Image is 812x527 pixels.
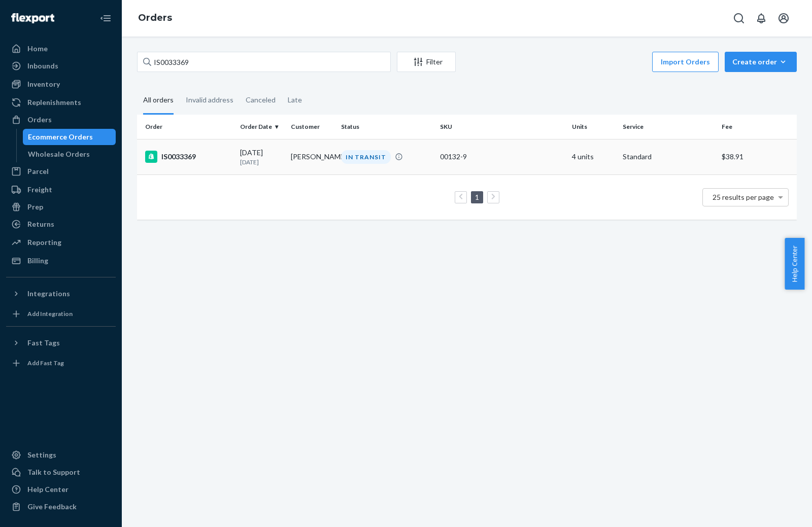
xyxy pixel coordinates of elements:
td: 4 units [568,139,619,174]
button: Help Center [785,238,804,290]
button: Close Navigation [95,8,116,28]
div: Returns [27,219,54,229]
th: Service [619,115,718,139]
div: Help Center [27,484,69,495]
a: Talk to Support [6,464,116,480]
div: Fast Tags [27,338,60,348]
th: Order Date [236,115,287,139]
div: Orders [27,115,52,125]
a: Freight [6,182,116,198]
a: Billing [6,253,116,269]
div: Canceled [246,87,276,113]
a: Orders [138,12,172,23]
button: Open Search Box [729,8,749,28]
a: Reporting [6,234,116,251]
div: Inventory [27,79,60,89]
th: Status [337,115,436,139]
div: Create order [732,57,789,67]
input: Search orders [137,52,391,72]
th: Units [568,115,619,139]
div: Give Feedback [27,502,77,512]
a: Parcel [6,163,116,180]
div: Late [288,87,302,113]
div: Replenishments [27,97,81,108]
button: Fast Tags [6,335,116,351]
a: Help Center [6,481,116,498]
th: SKU [436,115,568,139]
div: Wholesale Orders [28,149,90,159]
a: Inventory [6,76,116,92]
p: [DATE] [240,158,283,166]
a: Inbounds [6,58,116,74]
a: Add Fast Tag [6,355,116,371]
div: IS0033369 [145,151,232,163]
div: Talk to Support [27,467,80,477]
a: Replenishments [6,94,116,111]
div: Invalid address [186,87,233,113]
div: Freight [27,185,52,195]
div: Settings [27,450,56,460]
a: Ecommerce Orders [23,129,116,145]
div: Parcel [27,166,49,177]
div: 00132-9 [440,152,564,162]
th: Order [137,115,236,139]
a: Orders [6,112,116,128]
a: Returns [6,216,116,232]
button: Import Orders [652,52,719,72]
button: Create order [725,52,797,72]
td: [PERSON_NAME] [287,139,337,174]
a: Add Integration [6,306,116,322]
div: Home [27,44,48,54]
a: Settings [6,447,116,463]
span: 25 results per page [713,193,774,201]
div: Ecommerce Orders [28,132,93,142]
div: Add Fast Tag [27,359,64,367]
a: Prep [6,199,116,215]
div: Integrations [27,289,70,299]
img: Flexport logo [11,13,54,23]
div: All orders [143,87,174,115]
div: Billing [27,256,48,266]
button: Open account menu [773,8,794,28]
button: Integrations [6,286,116,302]
a: Page 1 is your current page [473,193,481,201]
div: Prep [27,202,43,212]
td: $38.91 [718,139,797,174]
button: Give Feedback [6,499,116,515]
div: [DATE] [240,148,283,166]
button: Filter [397,52,456,72]
a: Home [6,41,116,57]
div: Filter [397,57,455,67]
div: Add Integration [27,309,73,318]
th: Fee [718,115,797,139]
div: Reporting [27,237,61,248]
button: Open notifications [751,8,771,28]
div: Customer [291,122,333,131]
p: Standard [623,152,714,162]
a: Wholesale Orders [23,146,116,162]
div: IN TRANSIT [341,150,391,164]
div: Inbounds [27,61,58,71]
ol: breadcrumbs [130,4,180,33]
